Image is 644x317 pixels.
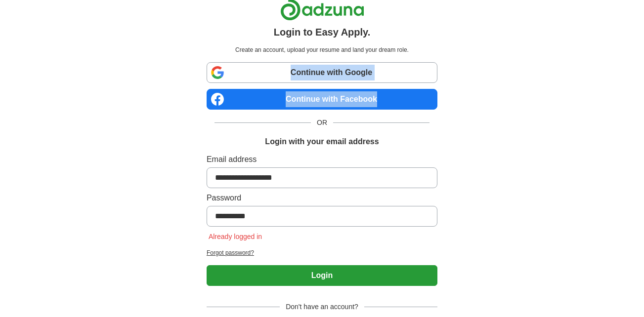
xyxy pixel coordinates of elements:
h1: Login to Easy Apply. [274,25,371,40]
p: Create an account, upload your resume and land your dream role. [209,45,435,54]
label: Email address [207,154,437,165]
button: Login [207,265,437,286]
h1: Login with your email address [265,136,379,148]
span: Already logged in [207,233,264,240]
a: Continue with Facebook [207,89,437,110]
label: Password [207,192,437,204]
a: Continue with Google [207,62,437,83]
a: Forgot password? [207,248,437,257]
span: Don't have an account? [280,302,364,312]
span: OR [311,118,333,128]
